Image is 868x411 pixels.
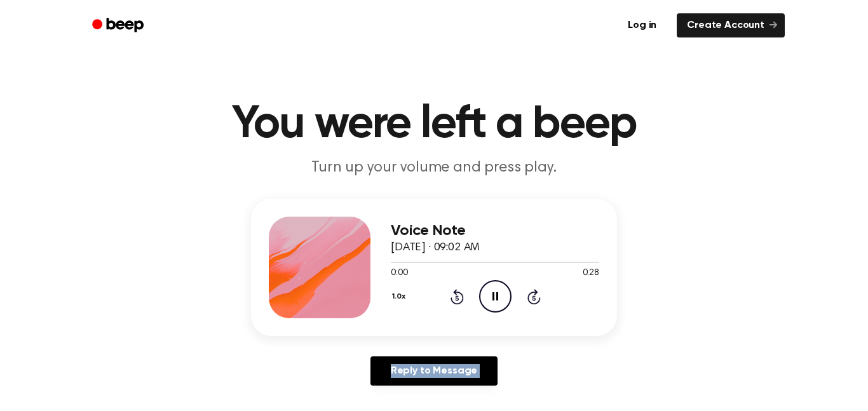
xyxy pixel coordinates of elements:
a: Reply to Message [370,356,498,386]
span: [DATE] · 09:02 AM [391,242,480,253]
button: 1.0x [391,286,410,307]
a: Create Account [677,13,785,37]
a: Beep [83,13,155,38]
h3: Voice Note [391,222,599,239]
a: Log in [615,11,669,40]
h1: You were left a beep [109,102,759,147]
span: 0:00 [391,267,407,280]
span: 0:28 [583,267,599,280]
p: Turn up your volume and press play. [190,158,678,179]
